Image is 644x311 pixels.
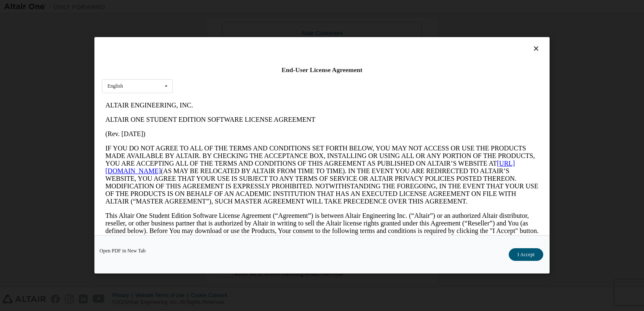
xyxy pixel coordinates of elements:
[3,46,437,107] p: IF YOU DO NOT AGREE TO ALL OF THE TERMS AND CONDITIONS SET FORTH BELOW, YOU MAY NOT ACCESS OR USE...
[99,249,146,254] a: Open PDF in New Tab
[102,66,542,74] div: End-User License Agreement
[3,18,437,25] p: ALTAIR ONE STUDENT EDITION SOFTWARE LICENSE AGREEMENT
[3,114,437,144] p: This Altair One Student Edition Software License Agreement (“Agreement”) is between Altair Engine...
[3,3,437,11] p: ALTAIR ENGINEERING, INC.
[3,62,413,76] a: [URL][DOMAIN_NAME]
[3,32,437,40] p: (Rev. [DATE])
[509,249,543,261] button: I Accept
[107,84,123,89] div: English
